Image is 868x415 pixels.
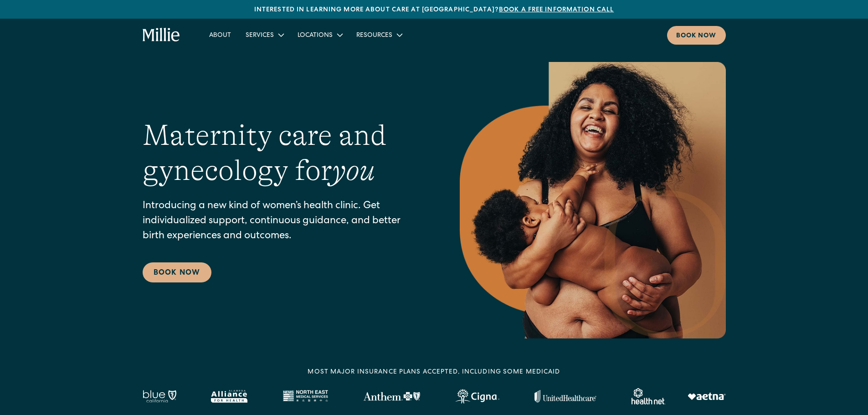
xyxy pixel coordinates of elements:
div: MOST MAJOR INSURANCE PLANS ACCEPTED, INCLUDING some MEDICAID [308,368,560,377]
div: Services [246,31,274,41]
a: Book Now [143,262,211,282]
img: Healthnet logo [632,388,666,405]
a: Book a free information call [499,7,614,13]
a: home [143,28,180,42]
em: you [332,154,375,187]
div: Resources [349,27,409,42]
img: Anthem Logo [363,392,420,401]
img: Cigna logo [455,389,499,404]
div: Book now [676,31,717,41]
img: Alameda Alliance logo [211,390,247,403]
img: North East Medical Services logo [282,390,328,403]
div: Resources [356,31,392,41]
img: United Healthcare logo [534,390,596,403]
a: About [202,27,238,42]
div: Locations [298,31,333,41]
a: Book now [667,26,726,45]
img: Smiling mother with her baby in arms, celebrating body positivity and the nurturing bond of postp... [460,62,726,338]
img: Blue California logo [143,390,176,403]
div: Locations [290,27,349,42]
h1: Maternity care and gynecology for [143,118,423,188]
p: Introducing a new kind of women’s health clinic. Get individualized support, continuous guidance,... [143,199,423,244]
img: Aetna logo [688,393,726,400]
div: Services [238,27,290,42]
